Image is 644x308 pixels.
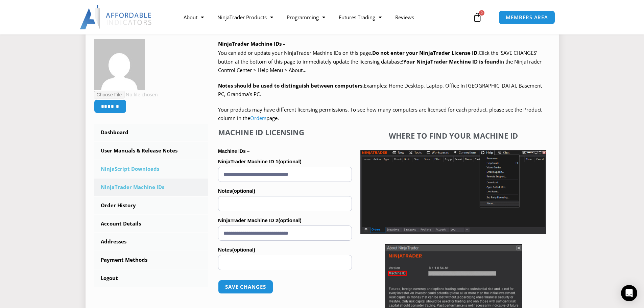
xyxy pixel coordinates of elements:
span: (optional) [232,247,255,253]
strong: Your NinjaTrader Machine ID is found [403,58,500,65]
a: Futures Trading [332,9,388,25]
span: You can add or update your NinjaTrader Machine IDs on this page. [218,49,372,56]
a: Orders [250,115,266,121]
label: NinjaTrader Machine ID 1 [218,157,352,167]
span: MEMBERS AREA [506,15,548,20]
a: 0 [462,7,492,27]
a: Addresses [94,233,208,251]
span: (optional) [278,159,301,164]
label: Notes [218,245,352,255]
a: Logout [94,269,208,287]
h4: Machine ID Licensing [218,128,352,137]
img: Screenshot 2025-01-17 1155544 | Affordable Indicators – NinjaTrader [360,150,546,234]
a: User Manuals & Release Notes [94,142,208,160]
label: NinjaTrader Machine ID 2 [218,215,352,226]
span: 0 [479,10,484,16]
a: About [177,9,211,25]
span: (optional) [232,188,255,194]
span: Click the ‘SAVE CHANGES’ button at the bottom of this page to immediately update the licensing da... [218,49,542,73]
span: (optional) [278,217,301,223]
strong: Machine IDs – [218,148,249,154]
a: Reviews [388,9,421,25]
img: 8afbc88656125908cf37abcede572f5ec146b5a6b522dce9a05444db43739b82 [94,39,145,90]
a: Programming [280,9,332,25]
a: Dashboard [94,124,208,141]
label: Notes [218,186,352,196]
img: LogoAI | Affordable Indicators – NinjaTrader [80,5,152,29]
a: MEMBERS AREA [499,10,555,24]
a: NinjaTrader Machine IDs [94,179,208,196]
a: NinjaTrader Products [211,9,280,25]
a: Payment Methods [94,251,208,269]
span: Your products may have different licensing permissions. To see how many computers are licensed fo... [218,106,542,122]
div: Open Intercom Messenger [621,285,637,301]
a: Account Details [94,215,208,233]
nav: Account pages [94,124,208,287]
b: NinjaTrader Machine IDs – [218,40,286,47]
b: Do not enter your NinjaTrader License ID. [372,49,479,56]
strong: Notes should be used to distinguish between computers. [218,82,364,89]
span: Examples: Home Desktop, Laptop, Office In [GEOGRAPHIC_DATA], Basement PC, Grandma’s PC. [218,82,542,98]
h4: Where to find your Machine ID [360,131,546,140]
a: Order History [94,197,208,214]
a: NinjaScript Downloads [94,160,208,178]
button: Save changes [218,280,273,294]
nav: Menu [177,9,471,25]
